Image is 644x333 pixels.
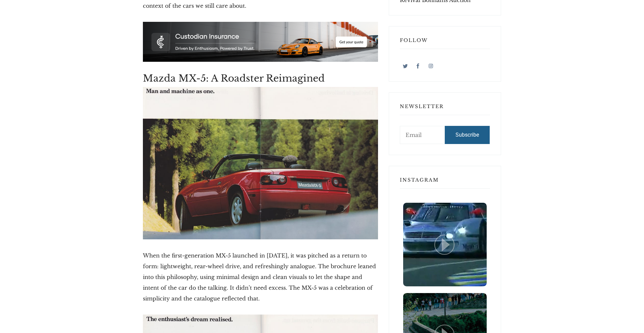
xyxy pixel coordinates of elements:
a: Facebook [413,60,424,70]
a: Instagram [425,60,436,70]
h3: Instagram [400,177,490,189]
a: Twitter [400,60,411,70]
h3: Newsletter [400,103,490,115]
input: Email [400,126,445,144]
h3: Follow [400,37,490,49]
p: When the first-generation MX-5 launched in [DATE], it was pitched as a return to form: lightweigh... [143,250,378,304]
button: Subscribe [445,126,490,144]
h2: Mazda MX-5: A Roadster Reimagined [143,73,378,84]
